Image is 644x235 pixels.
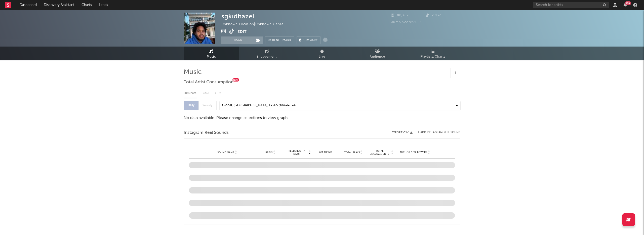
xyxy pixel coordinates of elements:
span: Playlists/Charts [420,54,445,60]
div: Unknown Location | Unknown Genre [221,21,295,27]
div: New [232,78,239,82]
span: Sound Name [217,151,234,154]
span: Summary [303,39,318,42]
button: + Add Instagram Reel Sound [418,131,460,134]
span: Instagram Reel Sounds [184,130,229,136]
span: Reels (last 7 days) [286,149,308,155]
button: Edit [237,29,247,35]
span: Total Plays [344,151,360,154]
a: Music [184,47,239,60]
span: Author / Followers [400,151,427,154]
button: Export CSV [392,131,413,134]
a: Playlists/Charts [405,47,460,60]
span: ( 3 / 10 selected) [279,102,296,108]
div: sgkidhazel [221,13,255,20]
div: 99 + [625,1,631,5]
span: Jump Score: 20.0 [391,21,421,24]
span: Total Engagements [369,149,391,155]
a: Audience [350,47,405,60]
span: Live [319,54,325,60]
div: Global, [GEOGRAPHIC_DATA], Ex-US [222,102,278,108]
button: Track [221,36,253,44]
a: Engagement [239,47,294,60]
div: + Add Instagram Reel Sound [413,131,460,134]
button: 99+ [623,3,627,7]
span: Reels [265,151,272,154]
div: No data available. Please change selections to view graph. [184,115,460,121]
span: Total Artist Consumption [184,79,233,85]
span: Engagement [257,54,277,60]
div: 6M Trend [313,150,338,154]
a: Live [294,47,350,60]
input: Search for artists [533,2,609,8]
button: Summary [297,36,320,44]
span: 2,837 [426,14,441,17]
a: Benchmark [265,36,294,44]
span: 80,787 [391,14,409,17]
span: Music [207,54,216,60]
span: Audience [370,54,385,60]
span: Benchmark [272,37,291,44]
